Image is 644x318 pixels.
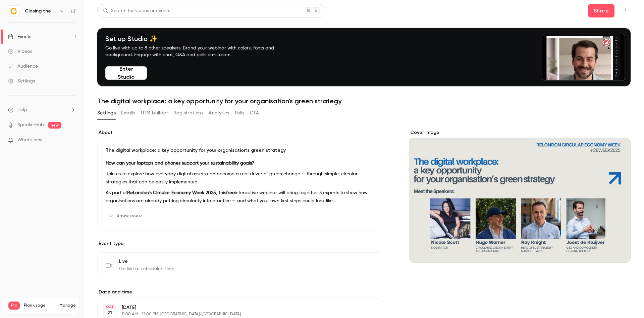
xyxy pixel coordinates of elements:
div: Events [8,33,31,40]
label: About [97,129,382,136]
span: new [48,122,61,129]
li: help-dropdown-opener [8,106,76,113]
p: Event type [97,240,382,247]
strong: How can your laptops and phones support your sustainability goals? [106,161,254,166]
div: Settings [8,78,35,84]
h4: Set up Studio ✨ [105,35,290,43]
button: Settings [97,108,116,118]
button: UTM builder [141,108,168,118]
img: Closing the Loop [8,6,19,16]
span: Help [17,106,27,113]
p: The digital workplace: a key opportunity for your organisation’s green strategy [106,147,374,154]
button: Share [588,4,614,17]
span: Live [119,258,174,265]
button: Enter Studio [105,66,147,80]
strong: ReLondon’s Circular Economy Week 2025 [127,190,216,195]
button: CTA [250,108,259,118]
div: Search for videos or events [103,7,170,14]
button: Emails [121,108,135,118]
span: Plan usage [24,303,55,308]
h6: Closing the Loop [25,8,56,14]
p: [DATE] [122,304,346,311]
p: As part of , this interactive webinar will bring together 3 experts to show how organisations are... [106,189,374,205]
div: Audience [8,63,38,70]
label: Date and time [97,289,382,295]
label: Cover image [409,129,631,136]
div: OCT [104,305,116,309]
span: Go live at scheduled time [119,266,174,272]
strong: free [226,190,235,195]
p: 21 [107,310,112,316]
button: Registrations [173,108,203,118]
button: Show more [106,210,146,221]
p: 11:00 AM - 12:00 PM, [GEOGRAPHIC_DATA]/[GEOGRAPHIC_DATA] [122,312,346,317]
section: Cover image [409,129,631,263]
span: Pro [8,302,20,310]
h1: The digital workplace: a key opportunity for your organisation’s green strategy [97,97,631,105]
button: Analytics [209,108,229,118]
span: What's new [17,137,43,144]
div: Videos [8,48,32,55]
p: Join us to explore how everyday digital assets can become a real driver of green change — through... [106,170,374,186]
a: Manage [59,303,75,308]
a: SpeakerHub [17,121,44,129]
iframe: Noticeable Trigger [68,137,76,143]
button: Polls [235,108,245,118]
p: Go live with up to 8 other speakers. Brand your webinar with colors, fonts and background. Engage... [105,45,290,58]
